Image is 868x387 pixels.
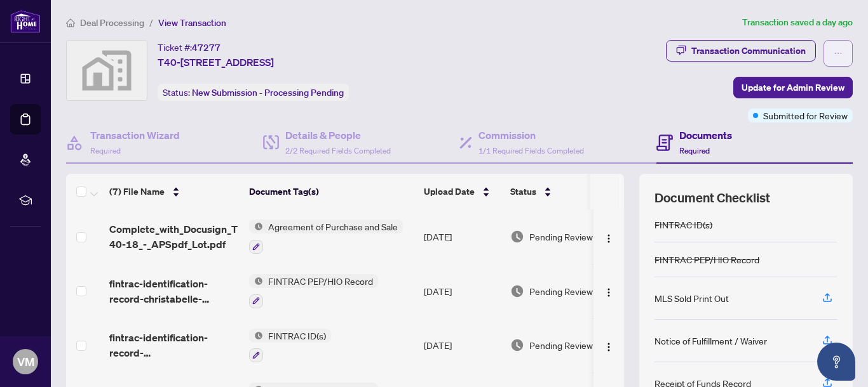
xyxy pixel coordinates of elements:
[192,42,220,53] span: 47277
[419,209,505,264] td: [DATE]
[90,146,121,155] span: Required
[249,329,263,343] img: Status Icon
[158,55,274,70] span: T40-[STREET_ADDRESS]
[817,343,855,381] button: Open asap
[263,220,403,233] span: Agreement of Purchase and Sale
[109,185,165,199] span: (7) File Name
[109,330,239,360] span: fintrac-identification-record-[PERSON_NAME]-20250813-074800.pdf
[80,17,144,29] span: Deal Processing
[742,77,844,98] span: Update for Admin Review
[10,10,41,33] img: logo
[249,220,403,254] button: Status IconAgreement of Purchase and Sale
[419,174,505,209] th: Upload Date
[654,253,759,266] div: FINTRAC PEP/HIO Record
[478,146,584,155] span: 1/1 Required Fields Completed
[604,233,614,244] img: Logo
[666,40,816,62] button: Transaction Communication
[529,338,593,352] span: Pending Review
[599,281,619,301] button: Logo
[679,146,710,155] span: Required
[529,284,593,298] span: Pending Review
[17,353,34,371] span: VM
[158,40,220,55] div: Ticket #:
[510,284,524,298] img: Document Status
[599,335,619,355] button: Logo
[67,41,147,100] img: svg%3e
[510,230,524,244] img: Document Status
[419,264,505,318] td: [DATE]
[285,128,391,143] h4: Details & People
[249,274,263,288] img: Status Icon
[249,274,378,308] button: Status IconFINTRAC PEP/HIO Record
[691,41,806,61] div: Transaction Communication
[158,84,349,101] div: Status:
[149,15,153,30] li: /
[90,128,180,143] h4: Transaction Wizard
[285,146,391,155] span: 2/2 Required Fields Completed
[192,87,344,98] span: New Submission - Processing Pending
[599,226,619,247] button: Logo
[66,18,75,27] span: home
[419,318,505,373] td: [DATE]
[478,128,584,143] h4: Commission
[763,108,848,122] span: Submitted for Review
[244,174,419,209] th: Document Tag(s)
[109,276,239,306] span: fintrac-identification-record-christabelle-semaan-20250813-074733.pdf
[654,291,729,305] div: MLS Sold Print Out
[158,17,226,29] span: View Transaction
[604,287,614,298] img: Logo
[834,49,843,58] span: ellipsis
[263,274,378,288] span: FINTRAC PEP/HIO Record
[742,15,853,30] article: Transaction saved a day ago
[604,342,614,352] img: Logo
[263,329,331,343] span: FINTRAC ID(s)
[529,230,593,244] span: Pending Review
[109,221,239,252] span: Complete_with_Docusign_T40-18_-_APSpdf_Lot.pdf
[249,329,331,363] button: Status IconFINTRAC ID(s)
[654,218,712,232] div: FINTRAC ID(s)
[654,189,770,207] span: Document Checklist
[510,338,524,352] img: Document Status
[654,334,767,348] div: Notice of Fulfillment / Waiver
[679,128,732,143] h4: Documents
[104,174,244,209] th: (7) File Name
[510,185,536,199] span: Status
[505,174,613,209] th: Status
[249,220,263,233] img: Status Icon
[733,77,853,98] button: Update for Admin Review
[424,185,475,199] span: Upload Date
